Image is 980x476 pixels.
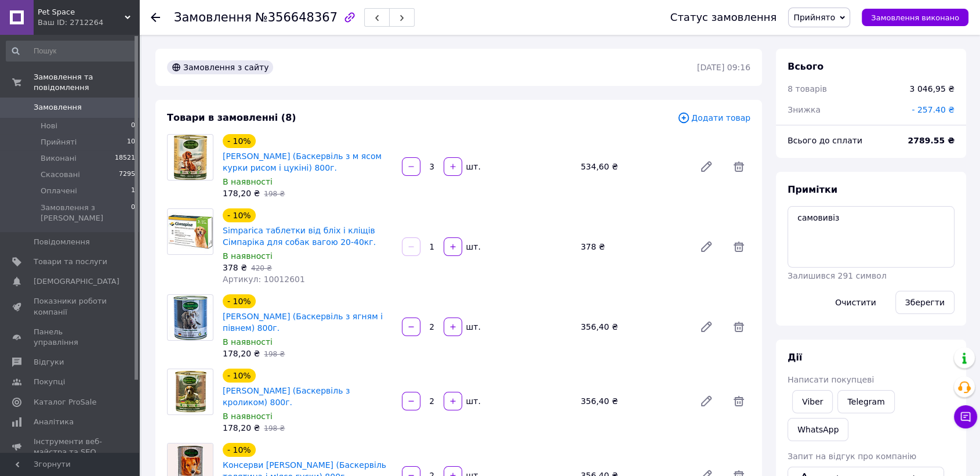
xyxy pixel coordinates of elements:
span: №356648367 [255,10,337,24]
span: В наявності [223,251,273,261]
textarea: самовивіз [787,206,954,268]
span: Замовлення [174,10,252,24]
a: Telegram [837,390,894,413]
span: 198 ₴ [264,190,285,198]
span: Каталог ProSale [34,397,96,408]
button: Замовлення виконано [862,9,968,26]
button: Зберегти [895,291,954,314]
div: 378 ₴ [576,239,690,255]
span: Показники роботи компанії [34,296,107,317]
span: В наявності [223,412,273,421]
div: Статус замовлення [670,12,777,23]
div: шт. [463,161,482,172]
span: Видалити [727,315,750,338]
time: [DATE] 09:16 [697,63,750,72]
span: 18521 [115,153,135,164]
span: 178,20 ₴ [223,189,260,198]
span: Аналітика [34,417,74,427]
a: [PERSON_NAME] (Баскервіль з ягням і півнем) 800г. [223,312,383,333]
span: Всього [787,61,823,72]
span: 198 ₴ [264,424,285,432]
a: Viber [792,390,833,413]
span: Виконані [41,153,77,164]
span: Додати товар [677,111,750,124]
span: Товари та послуги [34,257,107,267]
span: Панель управління [34,327,107,348]
span: Замовлення [34,102,82,113]
img: Консерви Baskerville (Баскервіль з ягням і півнем) 800г. [169,295,212,340]
span: Артикул: 10012601 [223,275,305,284]
input: Пошук [6,41,136,62]
span: Повідомлення [34,237,90,247]
span: Видалити [727,390,750,413]
a: Simparica таблетки від бліх і кліщів Сімпаріка для собак вагою 20-40кг. [223,226,376,247]
button: Очистити [825,291,886,314]
img: Simparica таблетки від бліх і кліщів Сімпаріка для собак вагою 20-40кг. [168,209,213,254]
span: Всього до сплати [787,136,862,145]
span: 198 ₴ [264,350,285,358]
span: Нові [41,121,57,131]
span: Залишився 291 символ [787,271,887,280]
div: - 10% [223,294,256,308]
span: 8 товарів [787,84,827,93]
a: Редагувати [695,315,718,338]
div: - 10% [223,443,256,457]
button: Чат з покупцем [954,405,977,428]
span: Знижка [787,105,821,114]
span: 7295 [119,170,135,180]
a: [PERSON_NAME] (Баскервіль з кроликом) 800г. [223,386,350,407]
span: 378 ₴ [223,263,247,272]
span: Дії [787,352,802,363]
span: Замовлення та повідомлення [34,72,139,93]
b: 2789.55 ₴ [908,136,954,145]
span: 178,20 ₴ [223,423,260,432]
span: 1 [131,186,135,196]
img: Консерви Baskerville (Баскервіль з м ясом курки рисом і цукіні) 800г. [170,135,211,180]
a: Редагувати [695,155,718,178]
span: Прийнято [793,13,835,22]
span: Pet Space [38,7,125,17]
span: Запит на відгук про компанію [787,452,916,461]
div: шт. [463,395,482,407]
a: Редагувати [695,390,718,413]
span: Оплачені [41,186,77,196]
span: 10 [127,137,135,147]
span: В наявності [223,177,273,186]
div: - 10% [223,208,256,222]
span: Примітки [787,184,837,195]
div: 356,40 ₴ [576,319,690,335]
img: Консерви Baskerville (Баскервіль з кроликом) 800г. [169,369,212,414]
span: 0 [131,121,135,131]
div: шт. [463,241,482,253]
div: Замовлення з сайту [167,60,273,74]
span: - 257.40 ₴ [912,105,954,114]
span: Написати покупцеві [787,375,874,384]
div: - 10% [223,134,256,148]
div: Повернутися назад [151,12,160,23]
span: 178,20 ₴ [223,349,260,358]
div: 534,60 ₴ [576,158,690,175]
span: Скасовані [41,170,80,180]
span: Замовлення з [PERSON_NAME] [41,203,131,223]
span: [DEMOGRAPHIC_DATA] [34,276,119,287]
a: Редагувати [695,235,718,258]
span: Покупці [34,377,65,387]
span: Товари в замовленні (8) [167,112,296,123]
span: Прийняті [41,137,77,147]
span: В наявності [223,337,273,347]
span: 0 [131,203,135,223]
span: 420 ₴ [251,264,272,272]
div: 3 046,95 ₴ [909,83,954,95]
a: [PERSON_NAME] (Баскервіль з м ясом курки рисом і цукіні) 800г. [223,152,382,172]
a: WhatsApp [787,418,848,441]
span: Замовлення виконано [871,13,959,22]
div: шт. [463,321,482,333]
span: Інструменти веб-майстра та SEO [34,437,107,457]
div: - 10% [223,369,256,383]
span: Відгуки [34,357,64,367]
span: Видалити [727,155,750,178]
span: Видалити [727,235,750,258]
div: Ваш ID: 2712264 [38,17,139,28]
div: 356,40 ₴ [576,393,690,409]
